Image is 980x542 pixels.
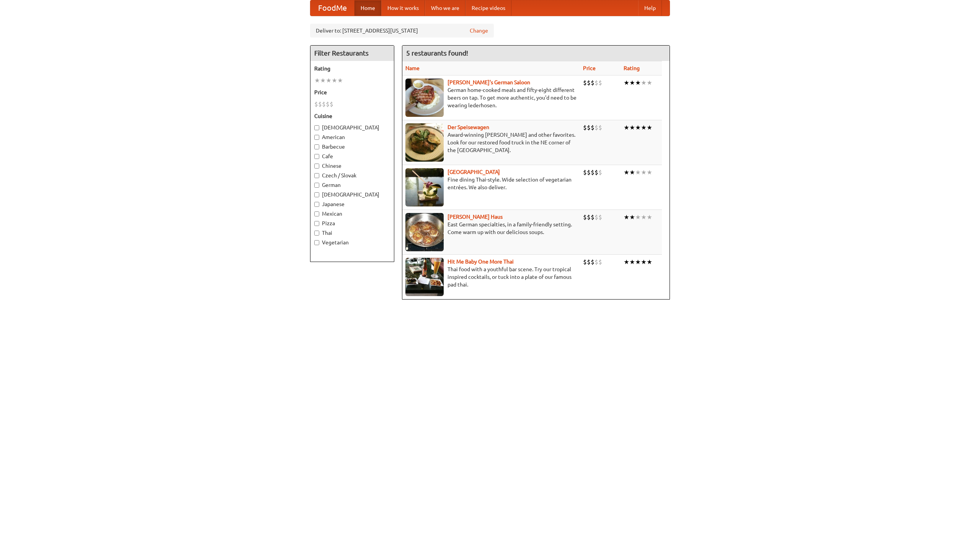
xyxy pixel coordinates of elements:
li: ★ [641,213,647,221]
li: $ [587,123,591,132]
li: ★ [641,168,647,177]
b: [GEOGRAPHIC_DATA] [448,169,500,175]
input: [DEMOGRAPHIC_DATA] [314,192,319,197]
input: Chinese [314,164,319,169]
li: ★ [629,79,635,87]
li: $ [583,123,587,132]
label: [DEMOGRAPHIC_DATA] [314,191,390,198]
li: ★ [624,123,629,132]
label: Vegetarian [314,239,390,246]
label: Barbecue [314,143,390,151]
label: Czech / Slovak [314,172,390,179]
input: Mexican [314,211,319,216]
a: Price [583,65,596,71]
a: [PERSON_NAME] Haus [448,214,503,220]
h4: Filter Restaurants [310,46,394,61]
li: $ [598,123,602,132]
a: Home [354,0,381,16]
input: Barbecue [314,144,319,149]
li: ★ [635,258,641,266]
li: $ [591,258,595,266]
a: Who we are [425,0,465,16]
label: [DEMOGRAPHIC_DATA] [314,124,390,131]
a: Der Speisewagen [448,124,489,130]
input: Czech / Slovak [314,173,319,178]
li: ★ [635,213,641,221]
li: $ [322,100,326,108]
li: $ [583,258,587,266]
div: Deliver to: [STREET_ADDRESS][US_STATE] [310,24,494,38]
img: speisewagen.jpg [405,123,444,162]
li: ★ [635,79,641,87]
label: Chinese [314,162,390,170]
li: $ [595,123,598,132]
li: ★ [332,76,337,85]
a: Name [405,65,420,71]
li: $ [598,258,602,266]
p: Fine dining Thai-style. Wide selection of vegetarian entrées. We also deliver. [405,176,577,191]
li: $ [591,123,595,132]
li: $ [598,168,602,177]
li: ★ [337,76,343,85]
input: Thai [314,231,319,236]
li: $ [595,79,598,87]
li: $ [598,79,602,87]
li: $ [598,213,602,221]
li: $ [326,100,330,108]
li: $ [587,168,591,177]
li: $ [587,213,591,221]
h5: Cuisine [314,112,390,120]
a: FoodMe [310,0,354,16]
img: babythai.jpg [405,258,444,296]
label: Pizza [314,219,390,227]
p: East German specialties, in a family-friendly setting. Come warm up with our delicious soups. [405,221,577,236]
li: $ [595,168,598,177]
li: ★ [629,258,635,266]
ng-pluralize: 5 restaurants found! [406,49,468,57]
p: German home-cooked meals and fifty-eight different beers on tap. To get more authentic, you'd nee... [405,86,577,109]
li: $ [587,79,591,87]
li: ★ [641,79,647,87]
a: Rating [624,65,640,71]
a: How it works [381,0,425,16]
p: Thai food with a youthful bar scene. Try our tropical inspired cocktails, or tuck into a plate of... [405,265,577,288]
a: [PERSON_NAME]'s German Saloon [448,79,530,85]
li: ★ [320,76,326,85]
label: Japanese [314,200,390,208]
p: Award-winning [PERSON_NAME] and other favorites. Look for our restored food truck in the NE corne... [405,131,577,154]
a: Change [470,27,488,34]
li: $ [583,213,587,221]
li: $ [314,100,318,108]
li: ★ [624,213,629,221]
li: ★ [314,76,320,85]
input: Pizza [314,221,319,226]
a: Hit Me Baby One More Thai [448,259,514,265]
li: $ [583,168,587,177]
label: Mexican [314,210,390,218]
li: $ [587,258,591,266]
li: $ [595,213,598,221]
input: [DEMOGRAPHIC_DATA] [314,125,319,130]
img: esthers.jpg [405,79,444,117]
li: $ [330,100,333,108]
input: Japanese [314,202,319,207]
label: Thai [314,229,390,237]
li: ★ [326,76,332,85]
li: ★ [647,79,652,87]
img: satay.jpg [405,168,444,206]
li: ★ [624,168,629,177]
a: Help [638,0,662,16]
li: ★ [647,123,652,132]
li: ★ [635,168,641,177]
li: ★ [624,258,629,266]
li: $ [591,79,595,87]
li: $ [318,100,322,108]
li: $ [591,213,595,221]
li: $ [591,168,595,177]
li: ★ [624,79,629,87]
label: German [314,181,390,189]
